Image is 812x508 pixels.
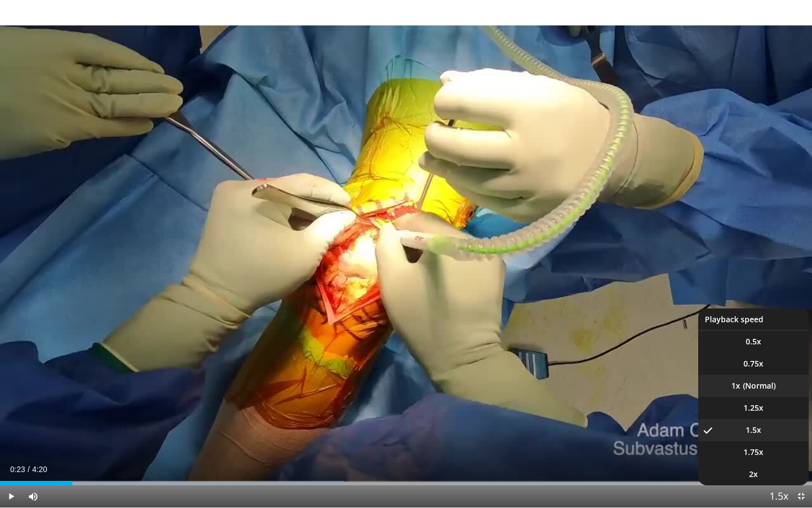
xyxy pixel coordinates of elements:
span: / [28,465,30,474]
span: 0:23 [10,465,25,474]
button: Mute [22,485,44,507]
span: 1.75x [744,447,763,458]
span: 0.5x [746,336,761,347]
span: 1.25x [744,402,763,413]
span: 1x [731,380,740,391]
span: 2x [749,469,758,480]
span: 0.75x [744,358,763,369]
button: Playback Rate [768,485,790,507]
span: 4:20 [32,465,47,474]
span: 1.5x [746,425,761,436]
button: Exit Fullscreen [790,485,812,507]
